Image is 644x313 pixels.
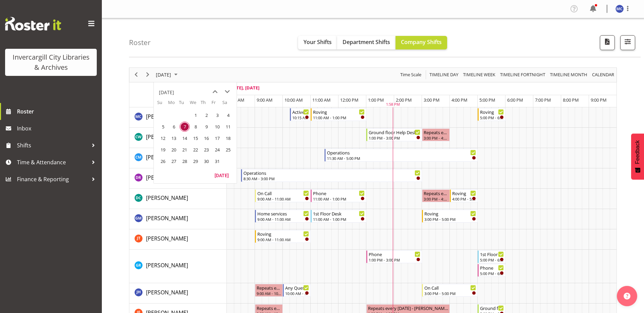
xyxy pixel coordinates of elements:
[424,216,476,222] div: 3:00 PM - 5:00 PM
[535,97,551,103] span: 7:00 PM
[228,85,259,91] span: [DATE], [DATE]
[17,174,88,184] span: Finance & Reporting
[507,97,523,103] span: 6:00 PM
[129,39,151,46] h4: Roster
[142,68,153,82] div: next period
[303,38,332,46] span: Your Shifts
[615,5,624,13] img: maria-catu11656.jpg
[158,156,168,166] span: Sunday, October 26, 2025
[168,99,179,109] th: Mo
[221,86,233,98] button: next month
[549,70,588,79] span: Timeline Month
[624,293,630,299] img: help-xxl-2.png
[155,70,172,79] span: [DATE]
[283,284,311,297] div: Jillian Hunter"s event - Any Questions Begin From Tuesday, October 7, 2025 at 10:00:00 AM GMT+13:...
[563,97,579,103] span: 8:00 PM
[369,257,420,263] div: 1:00 PM - 3:00 PM
[429,70,459,79] span: Timeline Day
[146,262,188,269] span: [PERSON_NAME]
[368,97,384,103] span: 1:00 PM
[243,169,420,176] div: Operations
[158,133,168,143] span: Sunday, October 12, 2025
[255,230,311,243] div: Glen Tomlinson"s event - Roving Begin From Tuesday, October 7, 2025 at 9:00:00 AM GMT+13:00 Ends ...
[311,210,366,223] div: Gabriel McKay Smith"s event - 1st Floor Desk Begin From Tuesday, October 7, 2025 at 11:00:00 AM G...
[290,108,311,121] div: Aurora Catu"s event - Active Rhyming Begin From Tuesday, October 7, 2025 at 10:15:00 AM GMT+13:00...
[399,70,423,79] button: Time Scale
[292,115,309,120] div: 10:15 AM - 11:00 AM
[366,128,422,141] div: Catherine Wilson"s event - Ground floor Help Desk Begin From Tuesday, October 7, 2025 at 1:00:00 ...
[17,123,98,133] span: Inbox
[313,115,365,120] div: 11:00 AM - 1:00 PM
[292,108,309,115] div: Active Rhyming
[212,133,222,143] span: Friday, October 17, 2025
[146,235,188,242] span: [PERSON_NAME]
[424,210,476,217] div: Roving
[129,189,227,209] td: Donald Cunningham resource
[241,169,422,182] div: Debra Robinson"s event - Operations Begin From Tuesday, October 7, 2025 at 8:30:00 AM GMT+13:00 E...
[222,99,233,109] th: Sa
[255,189,311,202] div: Donald Cunningham"s event - On Call Begin From Tuesday, October 7, 2025 at 9:00:00 AM GMT+13:00 E...
[366,250,422,263] div: Grace Roscoe-Squires"s event - Phone Begin From Tuesday, October 7, 2025 at 1:00:00 PM GMT+13:00 ...
[631,133,644,180] button: Feedback - Show survey
[369,129,420,135] div: Ground floor Help Desk
[157,99,168,109] th: Su
[146,153,188,161] span: [PERSON_NAME]
[257,216,309,222] div: 9:00 AM - 11:00 AM
[428,70,460,79] button: Timeline Day
[223,122,233,132] span: Saturday, October 11, 2025
[129,229,227,250] td: Glen Tomlinson resource
[327,155,476,161] div: 11:30 AM - 5:00 PM
[591,70,615,79] span: calendar
[212,156,222,166] span: Friday, October 31, 2025
[223,133,233,143] span: Saturday, October 18, 2025
[179,121,190,132] td: Tuesday, October 7, 2025
[257,97,273,103] span: 9:00 AM
[169,156,179,166] span: Monday, October 27, 2025
[17,157,88,167] span: Time & Attendance
[169,145,179,155] span: Monday, October 20, 2025
[130,68,142,82] div: previous period
[462,70,497,79] button: Timeline Week
[146,261,188,269] a: [PERSON_NAME]
[201,122,211,132] span: Thursday, October 9, 2025
[146,194,188,202] span: [PERSON_NAME]
[462,70,496,79] span: Timeline Week
[480,271,504,276] div: 5:00 PM - 6:00 PM
[146,174,188,181] span: [PERSON_NAME]
[257,291,281,296] div: 9:00 AM - 10:00 AM
[311,189,366,202] div: Donald Cunningham"s event - Phone Begin From Tuesday, October 7, 2025 at 11:00:00 AM GMT+13:00 En...
[312,97,331,103] span: 11:00 AM
[201,133,211,143] span: Thursday, October 16, 2025
[12,52,90,72] div: Invercargill City Libraries & Archives
[479,97,495,103] span: 5:00 PM
[17,106,98,117] span: Roster
[146,288,188,296] a: [PERSON_NAME]
[600,35,615,50] button: Download a PDF of the roster for the current day
[158,145,168,155] span: Sunday, October 19, 2025
[180,156,190,166] span: Tuesday, October 28, 2025
[450,189,478,202] div: Donald Cunningham"s event - Roving Begin From Tuesday, October 7, 2025 at 4:00:00 PM GMT+13:00 En...
[129,283,227,304] td: Jillian Hunter resource
[257,210,309,217] div: Home services
[422,284,478,297] div: Jillian Hunter"s event - On Call Begin From Tuesday, October 7, 2025 at 3:00:00 PM GMT+13:00 Ends...
[129,107,227,128] td: Aurora Catu resource
[424,284,476,291] div: On Call
[395,36,447,49] button: Company Shifts
[337,36,395,49] button: Department Shifts
[480,108,504,115] div: Roving
[285,284,309,291] div: Any Questions
[180,122,190,132] span: Tuesday, October 7, 2025
[211,99,222,109] th: Fr
[201,145,211,155] span: Thursday, October 23, 2025
[422,189,450,202] div: Donald Cunningham"s event - Repeats every tuesday - Donald Cunningham Begin From Tuesday, October...
[255,284,283,297] div: Jillian Hunter"s event - Repeats every tuesday - Jillian Hunter Begin From Tuesday, October 7, 20...
[257,305,281,311] div: Repeats every [DATE] - [PERSON_NAME]
[257,196,309,202] div: 9:00 AM - 11:00 AM
[257,190,309,196] div: On Call
[480,257,504,263] div: 5:00 PM - 6:00 PM
[396,97,412,103] span: 2:00 PM
[146,133,188,141] span: [PERSON_NAME]
[179,99,190,109] th: Tu
[143,70,152,79] button: Next
[201,99,211,109] th: Th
